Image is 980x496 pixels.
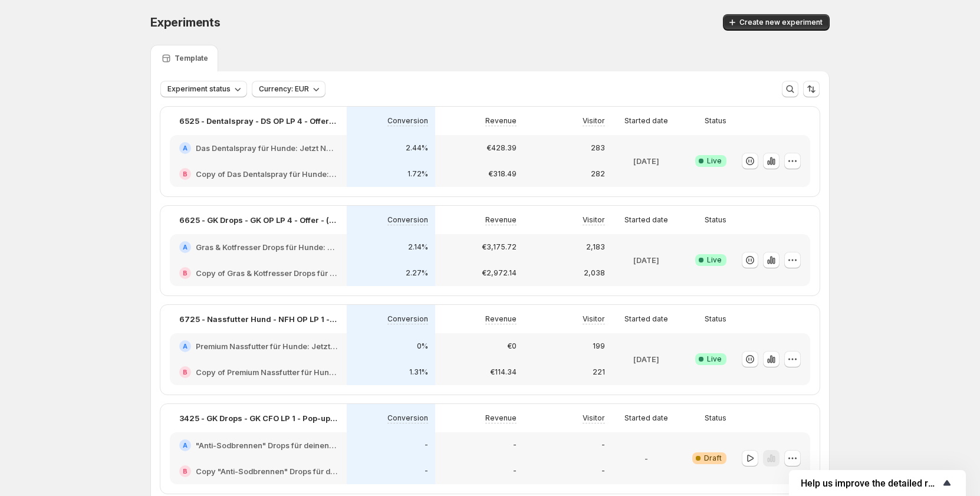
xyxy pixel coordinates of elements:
span: Draft [704,454,722,463]
button: Sort the results [803,81,820,97]
h2: Copy of Gras & Kotfresser Drops für Hunde: Jetzt Neukunden Deal sichern!-v1 [196,267,337,279]
p: - [513,467,517,476]
span: Help us improve the detailed report for A/B campaigns [801,478,940,489]
h2: Copy of Das Dentalspray für Hunde: Jetzt Neukunden Deal sichern!-v1 [196,168,337,180]
p: 2,183 [586,242,605,252]
p: 221 [593,367,605,377]
h2: A [183,144,188,152]
p: 283 [591,143,605,153]
span: Create new experiment [739,18,823,27]
p: Revenue [485,413,517,423]
span: Live [707,255,722,265]
h2: B [183,270,188,277]
p: 199 [593,341,605,351]
h2: B [183,468,188,475]
p: Template [175,54,208,63]
p: Started date [624,116,668,126]
p: Started date [624,215,668,225]
p: - [644,452,648,464]
button: Show survey - Help us improve the detailed report for A/B campaigns [801,476,954,490]
p: Revenue [485,314,517,324]
h2: A [183,343,188,350]
p: €2,972.14 [482,268,517,278]
span: Live [707,156,722,166]
p: Started date [624,413,668,423]
p: Revenue [485,215,517,225]
p: €318.49 [488,169,517,179]
h2: B [183,170,188,178]
p: Visitor [583,116,605,126]
p: - [425,441,428,450]
h2: B [183,369,188,376]
h2: Gras & Kotfresser Drops für Hunde: Jetzt Neukunden Deal sichern!-v1 [196,241,337,253]
p: 1.72% [407,169,428,179]
p: Revenue [485,116,517,126]
p: 2,038 [584,268,605,278]
p: 0% [417,341,428,351]
p: - [601,441,605,450]
p: 282 [591,169,605,179]
h2: "Anti-Sodbrennen" Drops für deinen Hund: Jetzt Neukunden Deal sichern! [196,439,337,451]
p: 6725 - Nassfutter Hund - NFH OP LP 1 - Offer - Standard vs. CFO [179,313,337,325]
p: €114.34 [490,367,517,377]
p: €0 [507,341,517,351]
p: - [513,441,517,450]
h2: Copy of Premium Nassfutter für Hunde: Jetzt Neukunden Deal sichern! [196,366,337,378]
span: Experiment status [167,84,231,94]
p: Status [705,116,726,126]
p: 6625 - GK Drops - GK OP LP 4 - Offer - (1,3,6) vs. (1,3 für 2,6) [179,214,337,226]
p: 2.27% [406,268,428,278]
p: - [601,467,605,476]
h2: Premium Nassfutter für Hunde: Jetzt Neukunden Deal sichern! [196,340,337,352]
button: Experiment status [160,81,247,97]
p: Started date [624,314,668,324]
p: €428.39 [486,143,517,153]
h2: Copy "Anti-Sodbrennen" Drops für deinen Hund: Jetzt Deal sichern! [196,465,337,477]
p: - [425,467,428,476]
p: Visitor [583,314,605,324]
p: Status [705,413,726,423]
p: Status [705,215,726,225]
h2: A [183,244,188,251]
p: Conversion [387,116,428,126]
p: Visitor [583,413,605,423]
p: [DATE] [633,353,659,365]
p: [DATE] [633,254,659,266]
span: Experiments [150,15,221,29]
h2: A [183,442,188,449]
span: Live [707,354,722,364]
p: Visitor [583,215,605,225]
button: Currency: EUR [252,81,325,97]
p: 2.44% [406,143,428,153]
p: €3,175.72 [482,242,517,252]
p: Status [705,314,726,324]
p: 2.14% [408,242,428,252]
p: Conversion [387,314,428,324]
p: Conversion [387,413,428,423]
p: 6525 - Dentalspray - DS OP LP 4 - Offer - (1,3,6) vs. (1,3 für 2,6) [179,115,337,127]
p: 3425 - GK Drops - GK CFO LP 1 - Pop-up Offer [179,412,337,424]
button: Create new experiment [723,14,830,31]
p: 1.31% [409,367,428,377]
p: Conversion [387,215,428,225]
p: [DATE] [633,155,659,167]
h2: Das Dentalspray für Hunde: Jetzt Neukunden Deal sichern!-v1 [196,142,337,154]
span: Currency: EUR [259,84,309,94]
